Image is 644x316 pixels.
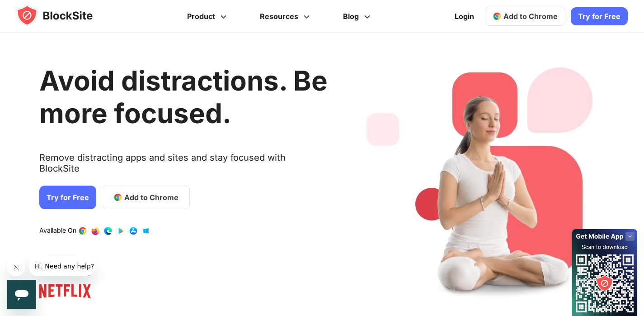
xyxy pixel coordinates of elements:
[7,280,36,309] iframe: Button to launch messaging window
[16,5,110,26] img: blocksite-icon.5d769676.svg
[39,186,96,209] a: Try for Free
[39,64,328,129] h1: Avoid distractions. Be more focused.
[493,12,502,21] img: chrome-icon.svg
[503,12,558,21] span: Add to Chrome
[39,226,76,235] text: Available On
[29,256,94,276] iframe: Message from company
[124,192,179,203] span: Add to Chrome
[7,258,25,276] iframe: Close message
[102,186,190,209] a: Add to Chrome
[485,7,565,26] a: Add to Chrome
[39,152,328,181] text: Remove distracting apps and sites and stay focused with BlockSite
[571,7,628,25] a: Try for Free
[449,5,479,27] a: Login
